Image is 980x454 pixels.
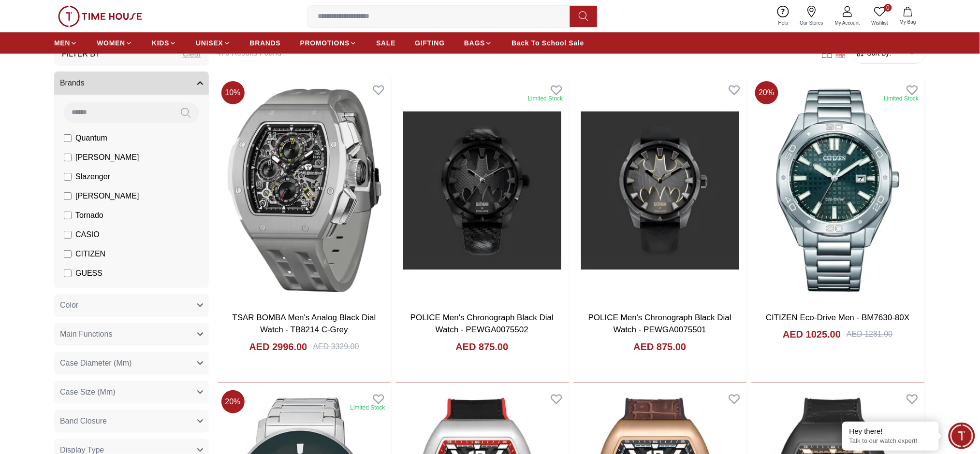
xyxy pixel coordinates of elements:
[60,77,85,89] span: Brands
[64,173,72,181] input: Slazenger
[60,386,116,398] span: Case Size (Mm)
[75,268,102,279] span: GUESS
[54,294,209,317] button: Color
[300,38,350,48] span: PROMOTIONS
[196,38,223,48] span: UNISEX
[221,81,245,104] span: 10 %
[376,38,395,48] span: SALE
[755,81,778,104] span: 20 %
[75,210,103,221] span: Tornado
[183,48,201,60] div: Clear
[54,38,70,48] span: MEN
[60,415,107,427] span: Band Closure
[415,34,445,52] a: GIFTING
[64,212,72,219] input: Tornado
[75,287,104,298] span: ORIENT
[60,357,132,369] span: Case Diameter (Mm)
[410,313,554,335] a: POLICE Men's Chronograph Black Dial Watch - PEWGA0075502
[512,34,584,52] a: Back To School Sale
[588,313,731,335] a: POLICE Men's Chronograph Black Dial Watch - PEWGA0075501
[75,248,105,260] span: CITIZEN
[464,38,485,48] span: BAGS
[313,341,359,353] div: AED 3329.00
[849,426,932,436] div: Hey there!
[64,231,72,239] input: CASIO
[250,38,281,48] span: BRANDS
[60,299,78,311] span: Color
[896,18,920,26] span: My Bag
[97,38,125,48] span: WOMEN
[250,34,281,52] a: BRANDS
[796,19,827,27] span: Our Stores
[54,352,209,375] button: Case Diameter (Mm)
[54,381,209,404] button: Case Size (Mm)
[64,134,72,142] input: Quantum
[456,340,509,354] h4: AED 875.00
[866,4,894,28] a: 0Wishlist
[783,327,841,341] h4: AED 1025.00
[54,323,209,346] button: Main Functions
[884,4,892,12] span: 0
[395,77,569,304] img: POLICE Men's Chronograph Black Dial Watch - PEWGA0075502
[464,34,492,52] a: BAGS
[64,270,72,277] input: GUESS
[249,340,307,354] h4: AED 2996.00
[58,6,142,27] img: ...
[152,38,169,48] span: KIDS
[97,34,132,52] a: WOMEN
[300,34,357,52] a: PROMOTIONS
[847,328,892,340] div: AED 1281.00
[60,328,113,340] span: Main Functions
[775,19,792,27] span: Help
[751,77,925,304] img: CITIZEN Eco-Drive Men - BM7630-80X
[884,95,919,102] div: Limited Stock
[849,437,932,445] p: Talk to our watch expert!
[64,154,72,161] input: [PERSON_NAME]
[773,4,794,28] a: Help
[64,250,72,258] input: CITIZEN
[54,71,209,95] button: Brands
[766,313,910,322] a: CITIZEN Eco-Drive Men - BM7630-80X
[75,132,107,144] span: Quantum
[794,4,829,28] a: Our Stores
[376,34,395,52] a: SALE
[528,95,563,102] div: Limited Stock
[75,229,100,241] span: CASIO
[573,77,747,304] img: POLICE Men's Chronograph Black Dial Watch - PEWGA0075501
[831,19,864,27] span: My Account
[75,171,110,183] span: Slazenger
[415,38,445,48] span: GIFTING
[868,19,892,27] span: Wishlist
[221,390,245,413] span: 20 %
[218,77,391,304] img: TSAR BOMBA Men's Analog Black Dial Watch - TB8214 C-Grey
[62,48,101,60] h3: Filter By
[949,423,975,449] div: Chat Widget
[512,38,584,48] span: Back To School Sale
[350,404,385,411] div: Limited Stock
[232,313,376,335] a: TSAR BOMBA Men's Analog Black Dial Watch - TB8214 C-Grey
[634,340,687,354] h4: AED 875.00
[54,410,209,433] button: Band Closure
[54,34,77,52] a: MEN
[64,192,72,200] input: [PERSON_NAME]
[75,190,139,202] span: [PERSON_NAME]
[196,34,230,52] a: UNISEX
[894,5,922,28] button: My Bag
[75,152,139,163] span: [PERSON_NAME]
[152,34,176,52] a: KIDS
